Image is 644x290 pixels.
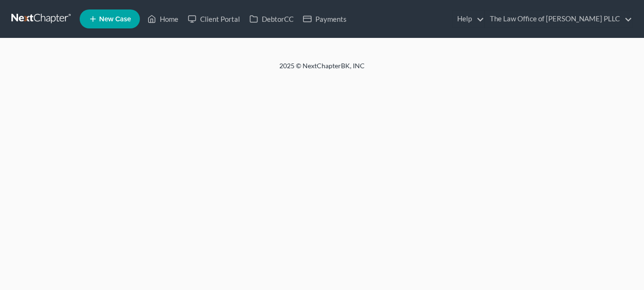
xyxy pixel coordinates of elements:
[245,10,298,27] a: DebtorCC
[298,10,351,27] a: Payments
[485,10,632,27] a: The Law Office of [PERSON_NAME] PLLC
[52,61,592,78] div: 2025 © NextChapterBK, INC
[80,9,140,28] new-legal-case-button: New Case
[183,10,245,27] a: Client Portal
[452,10,484,27] a: Help
[143,10,183,27] a: Home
